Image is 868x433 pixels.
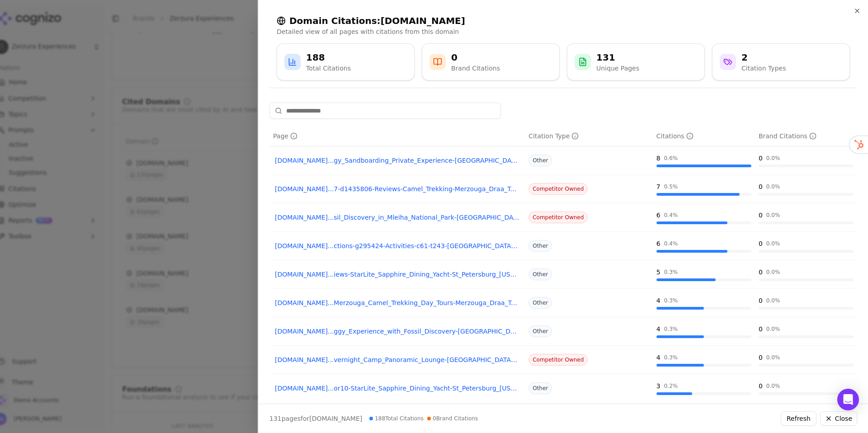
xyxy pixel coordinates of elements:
[273,132,297,141] div: Page
[664,212,678,219] div: 0.4 %
[759,325,763,334] div: 0
[664,354,678,361] div: 0.3 %
[277,14,850,27] h2: Domain Citations: [DOMAIN_NAME]
[369,415,424,422] span: 188 Total Citations
[766,268,780,276] div: 0.0 %
[664,183,678,190] div: 0.5 %
[451,64,500,73] div: Brand Citations
[275,270,519,279] a: [DOMAIN_NAME]...iews-StarLite_Sapphire_Dining_Yacht-St_Petersburg_[US_STATE].html
[766,354,780,361] div: 0.0 %
[656,182,660,191] div: 7
[656,154,660,163] div: 8
[275,184,519,193] a: [DOMAIN_NAME]...7-d1435806-Reviews-Camel_Trekking-Merzouga_Draa_Tafilalet.html
[656,325,660,334] div: 4
[275,384,519,393] a: [DOMAIN_NAME]...or10-StarLite_Sapphire_Dining_Yacht-St_Petersburg_[US_STATE].html
[766,155,780,162] div: 0.0 %
[275,355,519,364] a: [DOMAIN_NAME]...vernight_Camp_Panoramic_Lounge-[GEOGRAPHIC_DATA]html
[528,268,552,280] span: Other
[759,381,763,391] div: 0
[656,239,660,248] div: 6
[759,154,763,163] div: 0
[656,353,660,362] div: 4
[656,211,660,220] div: 6
[820,411,857,426] button: Close
[528,183,588,195] span: Competitor Owned
[766,240,780,247] div: 0.0 %
[427,415,478,422] span: 0 Brand Citations
[528,132,579,141] div: Citation Type
[759,211,763,220] div: 0
[528,382,552,394] span: Other
[759,239,763,248] div: 0
[741,51,786,64] div: 2
[759,268,763,277] div: 0
[766,325,780,333] div: 0.0 %
[596,64,639,73] div: Unique Pages
[664,155,678,162] div: 0.6 %
[656,132,693,141] div: Citations
[766,183,780,190] div: 0.0 %
[528,297,552,309] span: Other
[656,296,660,305] div: 4
[755,126,857,146] th: brandCitationCount
[759,132,816,141] div: Brand Citations
[664,325,678,333] div: 0.3 %
[528,325,552,337] span: Other
[781,411,816,426] button: Refresh
[525,126,653,146] th: citationTypes
[528,155,552,166] span: Other
[275,156,519,165] a: [DOMAIN_NAME]...gy_Sandboarding_Private_Experience-[GEOGRAPHIC_DATA]html
[269,414,362,423] p: page s for
[656,268,660,277] div: 5
[766,212,780,219] div: 0.0 %
[306,51,351,64] div: 188
[656,381,660,391] div: 3
[766,297,780,304] div: 0.0 %
[664,240,678,247] div: 0.4 %
[528,354,588,366] span: Competitor Owned
[759,296,763,305] div: 0
[306,64,351,73] div: Total Citations
[277,27,850,36] p: Detailed view of all pages with citations from this domain
[309,415,362,422] span: [DOMAIN_NAME]
[528,240,552,252] span: Other
[269,126,857,431] div: Data table
[759,182,763,191] div: 0
[741,64,786,73] div: Citation Types
[275,241,519,250] a: [DOMAIN_NAME]...ctions-g295424-Activities-c61-t243-[GEOGRAPHIC_DATA]html
[528,212,588,223] span: Competitor Owned
[269,415,282,422] span: 131
[275,298,519,307] a: [DOMAIN_NAME]...Merzouga_Camel_Trekking_Day_Tours-Merzouga_Draa_Tafilalet.html
[653,126,755,146] th: totalCitationCount
[766,382,780,390] div: 0.0 %
[759,353,763,362] div: 0
[664,297,678,304] div: 0.3 %
[451,51,500,64] div: 0
[596,51,639,64] div: 131
[275,213,519,222] a: [DOMAIN_NAME]...sil_Discovery_in_Mleiha_National_Park-[GEOGRAPHIC_DATA]html
[269,126,525,146] th: page
[664,268,678,276] div: 0.3 %
[664,382,678,390] div: 0.2 %
[275,327,519,336] a: [DOMAIN_NAME]...ggy_Experience_with_Fossil_Discovery-[GEOGRAPHIC_DATA]html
